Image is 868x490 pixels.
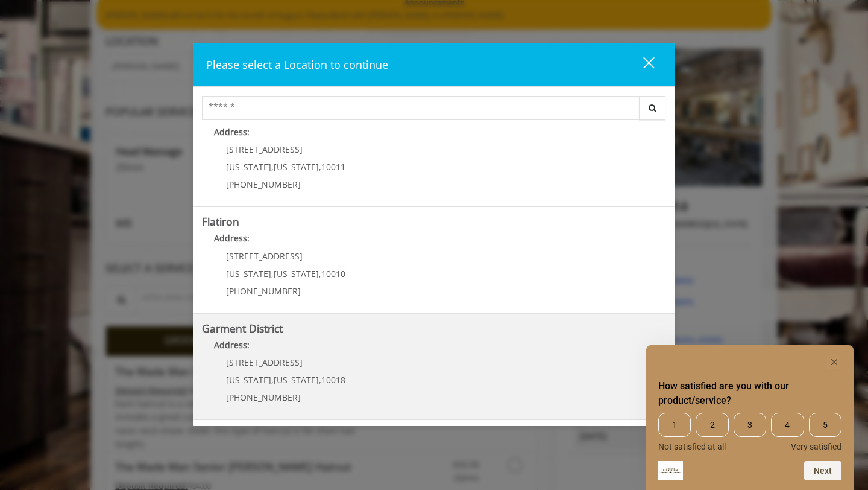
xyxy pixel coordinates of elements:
[274,374,319,386] span: [US_STATE]
[319,374,321,386] span: ,
[271,374,274,386] span: ,
[271,268,274,279] span: ,
[804,461,841,480] button: Next question
[271,161,274,173] span: ,
[827,355,841,369] button: Hide survey
[226,161,271,173] span: [US_STATE]
[734,413,766,437] span: 3
[658,442,726,451] span: Not satisfied at all
[202,214,239,229] b: Flatiron
[621,52,662,77] button: close dialog
[226,374,271,386] span: [US_STATE]
[274,268,319,279] span: [US_STATE]
[226,357,303,368] span: [STREET_ADDRESS]
[319,161,321,173] span: ,
[202,321,283,336] b: Garment District
[809,413,841,437] span: 5
[202,96,640,120] input: Search Center
[214,339,250,351] b: Address:
[226,285,301,297] span: [PHONE_NUMBER]
[206,57,388,72] span: Please select a Location to continue
[771,413,804,437] span: 4
[214,232,250,244] b: Address:
[214,126,250,138] b: Address:
[226,268,271,279] span: [US_STATE]
[658,355,841,480] div: How satisfied are you with our product/service? Select an option from 1 to 5, with 1 being Not sa...
[274,161,319,173] span: [US_STATE]
[321,161,345,173] span: 10011
[226,392,301,403] span: [PHONE_NUMBER]
[321,374,345,386] span: 10018
[202,96,666,126] div: Center Select
[629,56,653,74] div: close dialog
[658,413,841,451] div: How satisfied are you with our product/service? Select an option from 1 to 5, with 1 being Not sa...
[226,250,303,262] span: [STREET_ADDRESS]
[696,413,728,437] span: 2
[658,413,691,437] span: 1
[319,268,321,279] span: ,
[321,268,345,279] span: 10010
[791,442,841,451] span: Very satisfied
[226,144,303,155] span: [STREET_ADDRESS]
[658,379,841,408] h2: How satisfied are you with our product/service? Select an option from 1 to 5, with 1 being Not sa...
[226,179,301,190] span: [PHONE_NUMBER]
[646,104,659,112] i: Search button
